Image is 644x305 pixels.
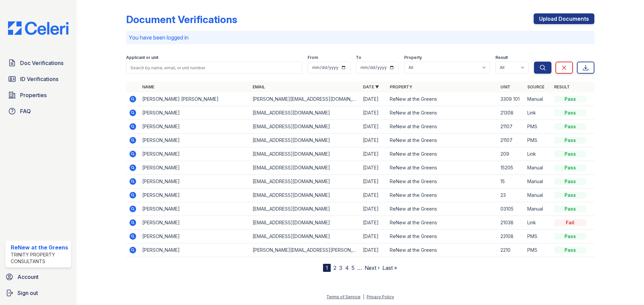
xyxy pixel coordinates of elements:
td: PMS [525,243,551,257]
td: [DATE] [360,175,387,188]
td: ReNew at the Greens [387,230,497,243]
td: [PERSON_NAME] [140,216,250,230]
td: [DATE] [360,216,387,230]
td: Manual [525,161,551,175]
a: Name [142,84,154,89]
div: Pass [554,109,586,116]
div: Pass [554,233,586,240]
a: Date ▼ [363,84,379,89]
td: ReNew at the Greens [387,188,497,202]
a: Source [527,84,544,89]
td: 21308 [498,106,525,120]
td: [PERSON_NAME] [140,134,250,147]
td: [EMAIL_ADDRESS][DOMAIN_NAME] [250,134,360,147]
span: Sign out [17,289,38,297]
a: Privacy Policy [367,294,394,299]
td: Manual [525,92,551,106]
div: Trinity Property Consultants [11,251,68,265]
a: Sign out [3,286,74,300]
td: ReNew at the Greens [387,243,497,257]
label: From [308,55,318,60]
td: [EMAIL_ADDRESS][DOMAIN_NAME] [250,188,360,202]
td: 21107 [498,134,525,147]
td: 2210 [498,243,525,257]
td: [DATE] [360,243,387,257]
a: 3 [339,264,342,271]
td: ReNew at the Greens [387,175,497,188]
td: 03105 [498,202,525,216]
label: To [356,55,361,60]
td: [PERSON_NAME] [140,188,250,202]
td: [DATE] [360,188,387,202]
div: Pass [554,178,586,185]
td: Link [525,147,551,161]
td: [EMAIL_ADDRESS][DOMAIN_NAME] [250,147,360,161]
td: [EMAIL_ADDRESS][DOMAIN_NAME] [250,175,360,188]
td: [EMAIL_ADDRESS][DOMAIN_NAME] [250,202,360,216]
span: Account [17,273,39,281]
div: Pass [554,164,586,171]
td: Manual [525,175,551,188]
td: [PERSON_NAME] [140,120,250,134]
td: [PERSON_NAME] [140,161,250,175]
td: Manual [525,202,551,216]
div: Pass [554,96,586,102]
p: You have been logged in [129,33,592,42]
div: ReNew at the Greens [11,243,68,251]
div: Pass [554,206,586,212]
td: Link [525,216,551,230]
td: Manual [525,188,551,202]
a: Result [554,84,570,89]
a: Property [390,84,412,89]
td: ReNew at the Greens [387,134,497,147]
div: Pass [554,151,586,157]
td: PMS [525,120,551,134]
span: Properties [20,91,47,99]
td: [PERSON_NAME] [140,106,250,120]
td: 3309 101 [498,92,525,106]
td: 21107 [498,120,525,134]
td: ReNew at the Greens [387,161,497,175]
td: 23 [498,188,525,202]
td: ReNew at the Greens [387,92,497,106]
td: 21038 [498,216,525,230]
td: PMS [525,134,551,147]
td: [DATE] [360,92,387,106]
td: [EMAIL_ADDRESS][DOMAIN_NAME] [250,106,360,120]
td: 23108 [498,230,525,243]
a: Properties [5,88,71,102]
td: [DATE] [360,230,387,243]
a: Unit [500,84,511,89]
td: [PERSON_NAME] [140,147,250,161]
a: Terms of Service [326,294,361,299]
div: Pass [554,137,586,144]
a: Account [3,270,74,284]
img: CE_Logo_Blue-a8612792a0a2168367f1c8372b55b34899dd931a85d93a1a3d3e32e68fde9ad4.png [3,21,74,35]
td: [PERSON_NAME][EMAIL_ADDRESS][DOMAIN_NAME] [250,92,360,106]
div: Pass [554,247,586,253]
td: [EMAIL_ADDRESS][DOMAIN_NAME] [250,230,360,243]
span: … [357,264,362,272]
a: ID Verifications [5,72,71,86]
div: | [363,294,364,299]
td: ReNew at the Greens [387,106,497,120]
td: ReNew at the Greens [387,216,497,230]
a: FAQ [5,104,71,118]
td: [DATE] [360,106,387,120]
span: ID Verifications [20,75,58,83]
td: [DATE] [360,202,387,216]
td: ReNew at the Greens [387,120,497,134]
label: Property [404,55,422,60]
td: [PERSON_NAME][EMAIL_ADDRESS][PERSON_NAME][DOMAIN_NAME] [250,243,360,257]
td: [PERSON_NAME] [140,202,250,216]
a: Email [253,84,265,89]
div: Pass [554,123,586,130]
td: [PERSON_NAME] [140,175,250,188]
td: [PERSON_NAME] [140,230,250,243]
td: Link [525,106,551,120]
td: [PERSON_NAME] [140,243,250,257]
input: Search by name, email, or unit number [126,62,302,74]
td: [DATE] [360,161,387,175]
a: Last » [382,264,397,271]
